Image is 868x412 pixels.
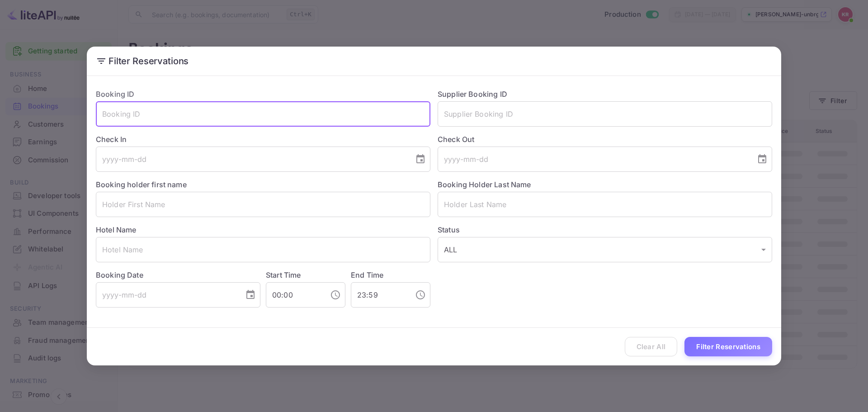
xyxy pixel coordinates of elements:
[96,282,238,308] input: yyyy-mm-dd
[96,90,135,99] label: Booking ID
[266,282,323,308] input: hh:mm
[438,192,772,217] input: Holder Last Name
[266,270,301,279] label: Start Time
[96,101,430,127] input: Booking ID
[438,224,772,235] label: Status
[411,286,429,304] button: Choose time, selected time is 11:59 PM
[438,180,531,189] label: Booking Holder Last Name
[351,270,383,279] label: End Time
[96,134,430,145] label: Check In
[87,47,781,76] h2: Filter Reservations
[96,147,408,172] input: yyyy-mm-dd
[438,101,772,127] input: Supplier Booking ID
[96,270,260,280] label: Booking Date
[96,237,430,262] input: Hotel Name
[753,150,771,168] button: Choose date
[326,286,344,304] button: Choose time, selected time is 12:00 AM
[96,180,187,189] label: Booking holder first name
[241,286,259,304] button: Choose date
[438,134,772,145] label: Check Out
[438,147,750,172] input: yyyy-mm-dd
[96,225,137,234] label: Hotel Name
[684,337,772,356] button: Filter Reservations
[438,90,507,99] label: Supplier Booking ID
[438,237,772,262] div: ALL
[411,150,429,168] button: Choose date
[96,192,430,217] input: Holder First Name
[351,282,408,308] input: hh:mm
